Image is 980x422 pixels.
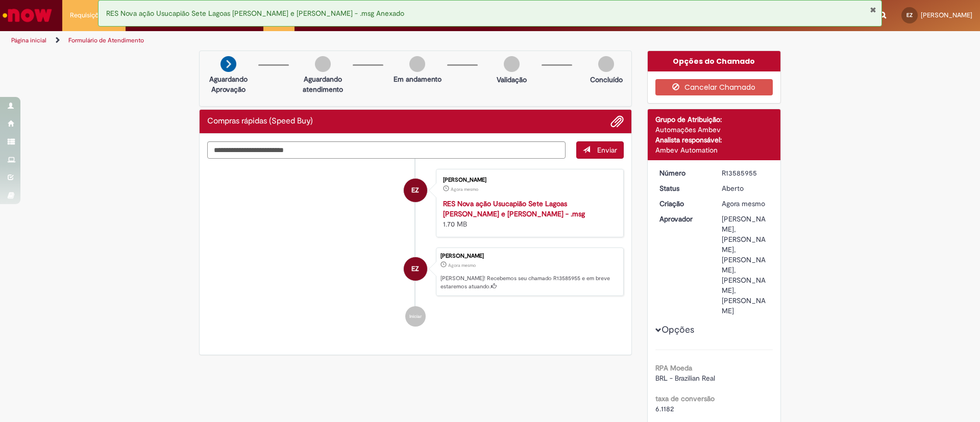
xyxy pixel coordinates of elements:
[11,36,46,44] a: Página inicial
[440,275,618,290] p: [PERSON_NAME]! Recebemos seu chamado R13585955 e em breve estaremos atuando.
[722,199,765,208] span: Agora mesmo
[652,214,715,224] dt: Aprovador
[443,177,613,183] div: [PERSON_NAME]
[722,198,769,209] div: 01/10/2025 13:24:27
[411,178,419,203] span: EZ
[106,9,404,18] span: RES Nova ação Usucapião Sete Lagoas [PERSON_NAME] e [PERSON_NAME] - .msg Anexado
[411,257,419,281] span: EZ
[655,374,715,383] span: BRL - Brazilian Real
[207,247,624,296] li: Enzo Abud Zapparoli
[598,56,614,72] img: img-circle-grey.png
[655,135,773,145] div: Analista responsável:
[722,183,769,193] div: Aberto
[590,75,623,85] p: Concluído
[722,199,765,208] time: 01/10/2025 13:24:27
[315,56,331,72] img: img-circle-grey.png
[655,404,674,413] span: 6.1182
[655,79,773,95] button: Cancelar Chamado
[404,179,427,202] div: Enzo Abud Zapparoli
[652,198,715,209] dt: Criação
[204,74,253,94] p: Aguardando Aprovação
[409,56,425,72] img: img-circle-grey.png
[655,125,773,135] div: Automações Ambev
[394,74,442,84] p: Em andamento
[655,394,715,403] b: taxa de conversão
[652,168,715,178] dt: Número
[921,11,972,19] span: [PERSON_NAME]
[648,51,781,71] div: Opções do Chamado
[70,10,106,20] span: Requisições
[451,186,478,192] time: 01/10/2025 13:24:08
[448,262,476,268] time: 01/10/2025 13:24:27
[443,199,585,218] a: RES Nova ação Usucapião Sete Lagoas [PERSON_NAME] e [PERSON_NAME] - .msg
[722,168,769,178] div: R13585955
[440,253,618,259] div: [PERSON_NAME]
[207,159,624,337] ul: Histórico de tíquete
[655,145,773,155] div: Ambev Automation
[655,114,773,125] div: Grupo de Atribuição:
[722,214,769,316] div: [PERSON_NAME], [PERSON_NAME], [PERSON_NAME], [PERSON_NAME], [PERSON_NAME]
[497,75,527,85] p: Validação
[207,117,313,126] h2: Compras rápidas (Speed Buy) Histórico de tíquete
[404,257,427,281] div: Enzo Abud Zapparoli
[448,262,476,268] span: Agora mesmo
[298,74,348,94] p: Aguardando atendimento
[207,141,566,159] textarea: Digite sua mensagem aqui...
[504,56,520,72] img: img-circle-grey.png
[655,363,692,373] b: RPA Moeda
[652,183,715,193] dt: Status
[68,36,144,44] a: Formulário de Atendimento
[443,198,613,229] div: 1.70 MB
[870,6,876,14] button: Fechar Notificação
[451,186,478,192] span: Agora mesmo
[8,31,646,50] ul: Trilhas de página
[220,56,236,72] img: arrow-next.png
[1,5,54,26] img: ServiceNow
[610,115,624,128] button: Adicionar anexos
[906,12,913,18] span: EZ
[597,145,617,155] span: Enviar
[576,141,624,159] button: Enviar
